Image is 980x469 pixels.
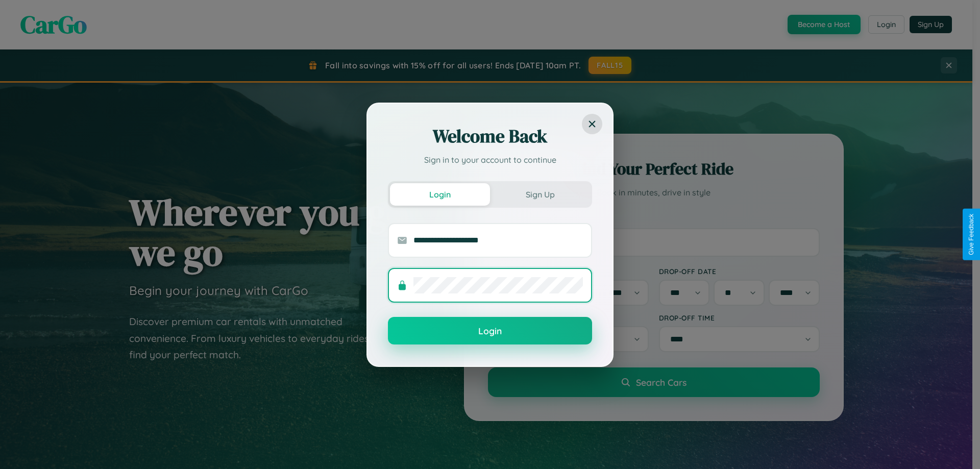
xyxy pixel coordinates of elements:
button: Login [388,317,592,344]
div: Give Feedback [968,214,975,255]
h2: Welcome Back [388,124,592,149]
p: Sign in to your account to continue [388,154,592,166]
button: Sign Up [490,183,590,206]
button: Login [390,183,490,206]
